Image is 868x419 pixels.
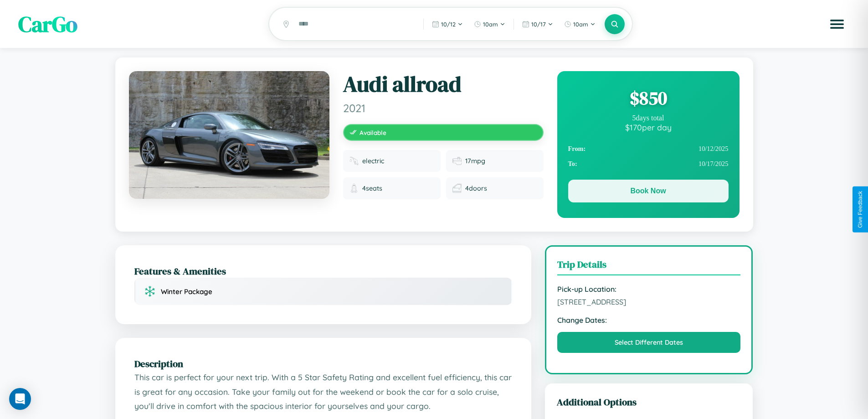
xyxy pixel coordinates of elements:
[560,17,600,31] button: 10am
[452,156,462,166] img: Fuel efficiency
[568,122,729,132] div: $ 170 per day
[573,21,588,28] span: 10am
[343,101,544,115] span: 2021
[18,9,77,39] span: CarGo
[129,71,329,199] img: Audi allroad 2021
[465,184,487,192] span: 4 doors
[568,86,729,110] div: $ 850
[362,184,382,192] span: 4 seats
[557,332,741,353] button: Select Different Dates
[161,287,212,296] span: Winter Package
[557,297,741,306] span: [STREET_ADDRESS]
[452,184,462,193] img: Doors
[824,11,850,37] button: Open menu
[469,17,510,31] button: 10am
[531,21,546,28] span: 10 / 17
[568,145,586,153] strong: From:
[557,258,741,275] h3: Trip Details
[465,157,485,165] span: 17 mpg
[360,129,386,136] span: Available
[9,388,31,410] div: Open Intercom Messenger
[349,184,359,193] img: Seats
[557,285,741,294] strong: Pick-up Location:
[349,156,359,166] img: Fuel type
[134,357,512,370] h2: Description
[343,71,544,98] h1: Audi allroad
[483,21,498,28] span: 10am
[134,264,512,278] h2: Features & Amenities
[134,370,512,414] p: This car is perfect for your next trip. With a 5 Star Safety Rating and excellent fuel efficiency...
[441,21,456,28] span: 10 / 12
[857,191,863,228] div: Give Feedback
[557,316,741,325] strong: Change Dates:
[518,17,558,31] button: 10/17
[362,157,384,165] span: electric
[427,17,467,31] button: 10/12
[568,180,729,202] button: Book Now
[568,141,729,156] div: 10 / 12 / 2025
[568,114,729,122] div: 5 days total
[568,160,577,168] strong: To:
[568,156,729,171] div: 10 / 17 / 2025
[557,395,741,409] h3: Additional Options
